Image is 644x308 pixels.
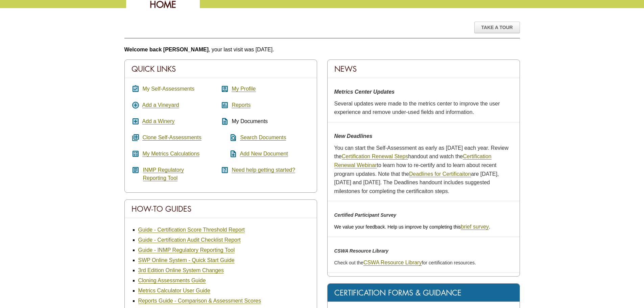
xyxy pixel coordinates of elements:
[334,133,373,139] strong: New Deadlines
[334,248,389,254] em: CSWA Resource Library
[142,118,175,124] a: Add a Winery
[221,85,229,93] i: account_box
[363,260,422,266] a: CSWA Resource Library
[221,134,237,142] i: find_in_page
[124,47,209,52] b: Welcome back [PERSON_NAME]
[334,224,490,230] span: We value your feedback. Help us improve by completing this .
[132,85,140,93] i: assignment_turned_in
[138,267,224,274] a: 3rd Edition Online System Changes
[142,135,201,141] a: Clone Self-Assessments
[132,134,140,142] i: queue
[221,117,229,125] i: description
[132,117,140,125] i: add_box
[132,101,140,109] i: add_circle
[334,89,395,95] strong: Metrics Center Updates
[240,151,288,157] a: Add New Document
[221,150,237,158] i: note_add
[221,166,229,174] i: help_center
[142,86,194,92] a: My Self-Assessments
[334,153,492,168] a: Certification Renewal Webinar
[138,298,261,304] a: Reports Guide - Comparison & Assessment Scores
[232,102,251,108] a: Reports
[461,224,489,230] a: brief survey
[328,60,520,78] div: News
[138,227,245,233] a: Guide - Certification Score Threshold Report
[125,200,317,218] div: How-To Guides
[138,257,235,263] a: SWP Online System - Quick Start Guide
[125,60,317,78] div: Quick Links
[138,237,241,243] a: Guide - Certification Audit Checklist Report
[334,260,476,265] span: Check out the for certification resources.
[132,150,140,158] i: calculate
[232,167,295,173] a: Need help getting started?
[138,247,235,253] a: Guide - INMP Regulatory Reporting Tool
[334,144,513,196] p: You can start the Self-Assessment as early as [DATE] each year. Review the handout and watch the ...
[334,101,500,115] span: Several updates were made to the metrics center to improve the user experience and remove under-u...
[232,118,268,124] span: My Documents
[334,212,397,218] em: Certified Participant Survey
[342,153,408,160] a: Certification Renewal Steps
[328,284,520,302] div: Certification Forms & Guidance
[221,101,229,109] i: assessment
[132,166,140,174] i: article
[143,167,184,181] a: INMP RegulatoryReporting Tool
[474,22,520,33] div: Take A Tour
[142,102,179,108] a: Add a Vineyard
[240,135,286,141] a: Search Documents
[138,278,206,284] a: Cloning Assessments Guide
[409,171,471,177] a: Deadlines for Certificaiton
[142,151,199,157] a: My Metrics Calculations
[124,45,520,54] p: , your last visit was [DATE].
[232,86,256,92] a: My Profile
[138,288,210,294] a: Metrics Calculator User Guide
